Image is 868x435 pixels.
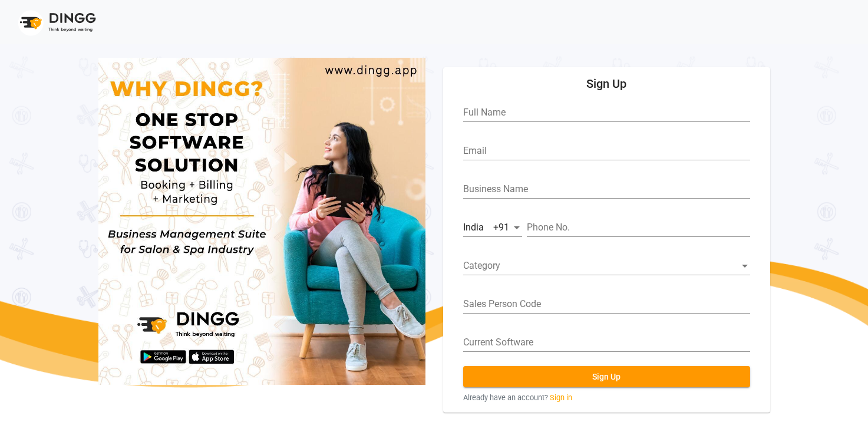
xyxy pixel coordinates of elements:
[463,366,750,387] button: Sign Up
[592,372,621,381] span: Sign Up
[463,222,509,233] span: India +91
[463,337,750,348] input: current software (if any)
[550,392,572,403] a: Sign in
[463,392,548,403] span: Already have an account?
[453,77,761,91] h5: Sign Up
